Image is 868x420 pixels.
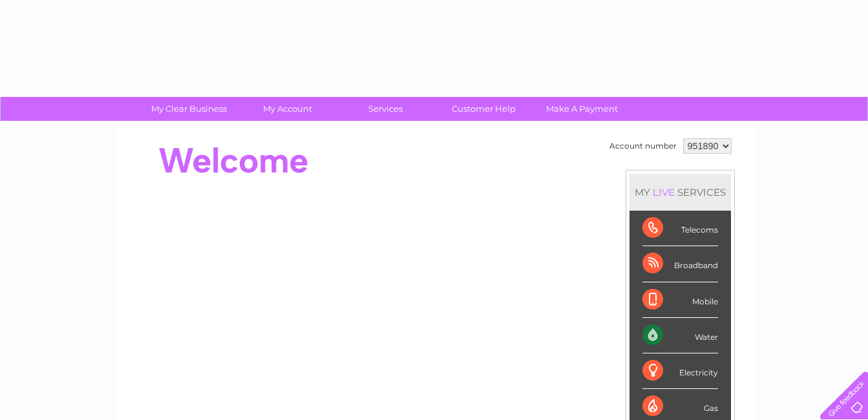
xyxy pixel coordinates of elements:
a: My Clear Business [136,97,242,121]
a: Services [332,97,439,121]
a: Make A Payment [529,97,635,121]
div: Mobile [642,282,718,318]
td: Account number [606,135,680,157]
a: Customer Help [430,97,537,121]
div: Electricity [642,353,718,389]
div: Water [642,318,718,353]
div: Broadband [642,246,718,282]
div: MY SERVICES [630,174,731,211]
div: LIVE [650,186,677,198]
a: My Account [234,97,341,121]
div: Telecoms [642,211,718,246]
